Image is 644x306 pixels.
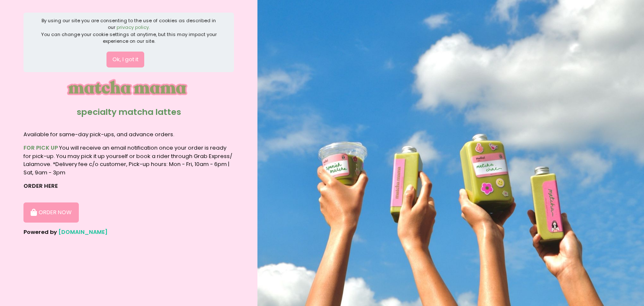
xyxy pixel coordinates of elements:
[23,202,79,223] button: ORDER NOW
[23,130,234,139] div: Available for same-day pick-ups, and advance orders.
[23,144,234,176] div: You will receive an email notification once your order is ready for pick-up. You may pick it up y...
[58,228,108,236] a: [DOMAIN_NAME]
[65,78,190,99] img: Matcha Mama
[117,24,150,31] a: privacy policy.
[38,17,220,45] div: By using our site you are consenting to the use of cookies as described in our You can change you...
[106,52,144,67] button: Ok, I got it
[23,182,234,190] div: ORDER HERE
[23,144,58,152] b: FOR PICK UP
[23,99,234,125] div: specialty matcha lattes
[23,228,234,236] div: Powered by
